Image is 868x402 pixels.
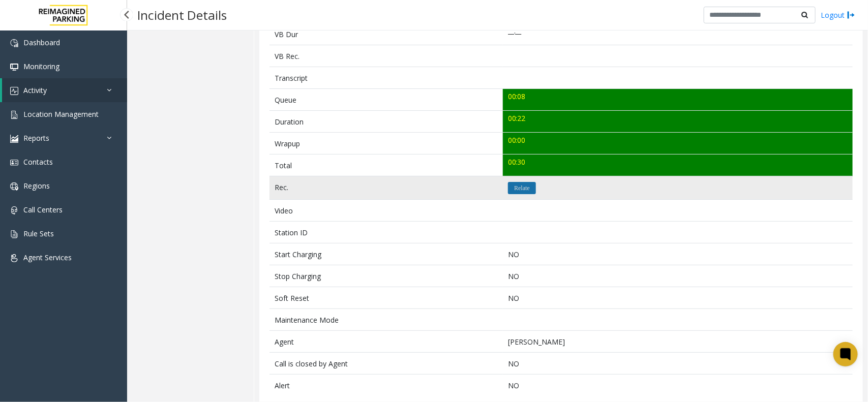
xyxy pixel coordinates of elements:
[23,61,59,71] span: Monitoring
[270,133,503,154] td: Wrapup
[2,78,127,102] a: Activity
[821,10,855,20] a: Logout
[23,38,60,47] span: Dashboard
[23,253,72,262] span: Agent Services
[270,222,503,243] td: Station ID
[847,10,855,20] img: logout
[508,358,847,369] p: NO
[23,109,99,119] span: Location Management
[503,111,853,133] td: 00:22
[270,265,503,287] td: Stop Charging
[10,135,18,143] img: 'icon'
[23,85,47,95] span: Activity
[270,23,503,45] td: VB Dur
[10,254,18,262] img: 'icon'
[23,205,63,214] span: Call Centers
[270,331,503,353] td: Agent
[10,111,18,119] img: 'icon'
[508,293,847,303] p: NO
[270,67,503,89] td: Transcript
[503,89,853,111] td: 00:08
[270,111,503,133] td: Duration
[508,271,847,282] p: NO
[10,230,18,238] img: 'icon'
[503,331,853,353] td: [PERSON_NAME]
[10,63,18,71] img: 'icon'
[270,89,503,111] td: Queue
[503,23,853,45] td: __:__
[508,182,536,194] button: Relate
[270,375,503,396] td: Alert
[132,3,232,27] h3: Incident Details
[270,287,503,309] td: Soft Reset
[270,176,503,200] td: Rec.
[270,45,503,67] td: VB Rec.
[270,309,503,331] td: Maintenance Mode
[270,154,503,176] td: Total
[270,243,503,265] td: Start Charging
[10,206,18,214] img: 'icon'
[503,133,853,154] td: 00:00
[503,154,853,176] td: 00:30
[10,87,18,95] img: 'icon'
[23,181,50,191] span: Regions
[23,133,49,143] span: Reports
[10,39,18,47] img: 'icon'
[23,157,53,167] span: Contacts
[508,249,847,260] p: NO
[10,159,18,167] img: 'icon'
[23,229,54,238] span: Rule Sets
[270,200,503,222] td: Video
[270,353,503,375] td: Call is closed by Agent
[10,182,18,191] img: 'icon'
[514,185,530,191] i: Relate
[503,375,853,396] td: NO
